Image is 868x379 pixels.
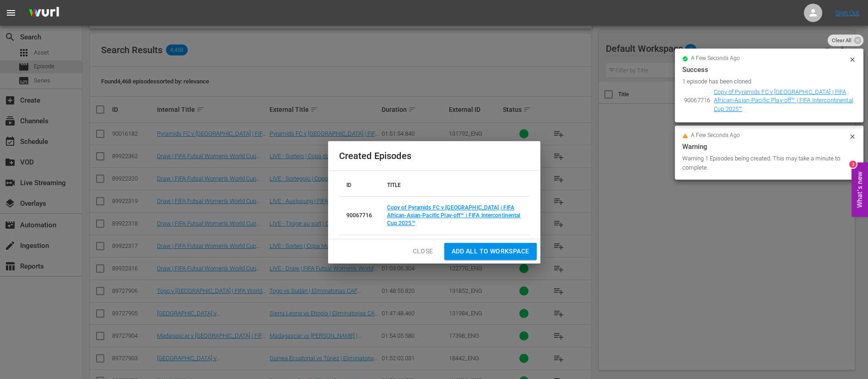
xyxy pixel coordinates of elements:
[339,148,529,163] h2: Created Episodes
[691,132,740,139] span: a few seconds ago
[682,86,712,115] td: 90067716
[339,175,380,197] th: ID
[387,204,521,226] a: Copy of Pyramids FC v [GEOGRAPHIC_DATA] | FIFA African-Asian-Pacific Play-off™ | FIFA Intercontin...
[682,64,856,75] div: Success
[22,2,66,24] img: ans4CAIJ8jUAAAAAAAAAAAAAAAAAAAAAAAAgQb4GAAAAAAAAAAAAAAAAAAAAAAAAJMjXAAAAAAAAAAAAAAAAAAAAAAAAgAT5G...
[852,162,868,217] button: Open Feedback Widget
[444,243,537,260] button: Add all to Workspace
[836,9,859,16] a: Sign Out
[405,243,441,260] button: Close
[828,34,856,46] span: Clear All
[682,77,846,86] div: 1 episode has been cloned
[380,175,529,197] th: TITLE
[339,197,380,235] td: 90067716
[682,154,846,172] div: Warning 1 Episodes being created. This may take a minute to complete.
[5,7,16,18] span: menu
[413,246,433,257] span: Close
[682,141,856,152] div: Warning
[452,246,529,257] span: Add all to Workspace
[849,160,857,168] div: 3
[691,55,740,62] span: a few seconds ago
[714,88,853,112] a: Copy of Pyramids FC v [GEOGRAPHIC_DATA] | FIFA African-Asian-Pacific Play-off™ | FIFA Intercontin...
